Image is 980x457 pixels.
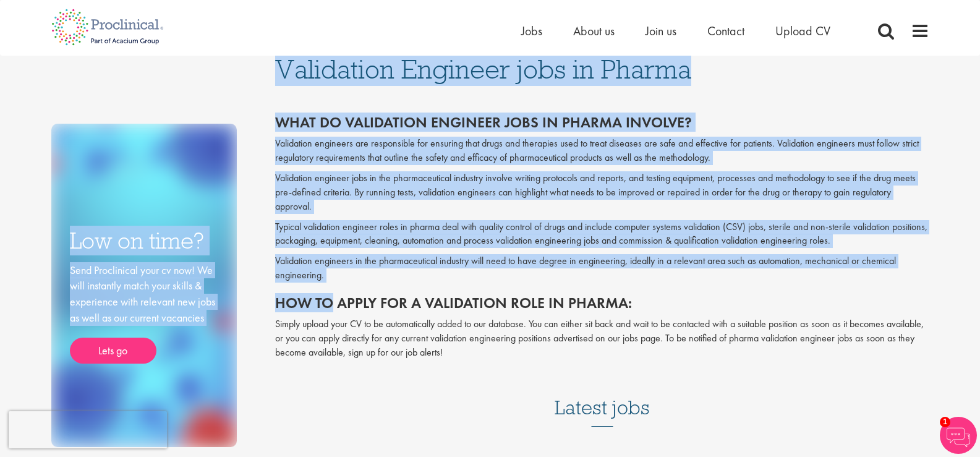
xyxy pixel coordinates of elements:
[9,411,167,448] iframe: reCAPTCHA
[940,417,977,454] img: Chatbot
[275,171,929,214] p: Validation engineer jobs in the pharmaceutical industry involve writing protocols and reports, an...
[275,295,929,311] h2: How to apply for a validation role in pharma:
[70,338,156,364] a: Lets go
[940,417,950,427] span: 1
[707,23,744,39] a: Contact
[775,23,830,39] a: Upload CV
[275,53,691,86] span: Validation Engineer jobs in Pharma
[275,220,929,249] p: Typical validation engineer roles in pharma deal with quality control of drugs and include comput...
[275,114,929,130] h2: What do validation engineer jobs in pharma involve?
[646,23,676,39] a: Join us
[521,23,542,39] a: Jobs
[275,254,929,283] p: Validation engineers in the pharmaceutical industry will need to have degree in engineering, idea...
[555,366,650,427] h3: Latest jobs
[275,317,929,360] p: Simply upload your CV to be automatically added to our database. You can either sit back and wait...
[70,229,218,253] h3: Low on time?
[275,137,929,165] p: Validation engineers are responsible for ensuring that drugs and therapies used to treat diseases...
[70,262,218,364] div: Send Proclinical your cv now! We will instantly match your skills & experience with relevant new ...
[573,23,615,39] a: About us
